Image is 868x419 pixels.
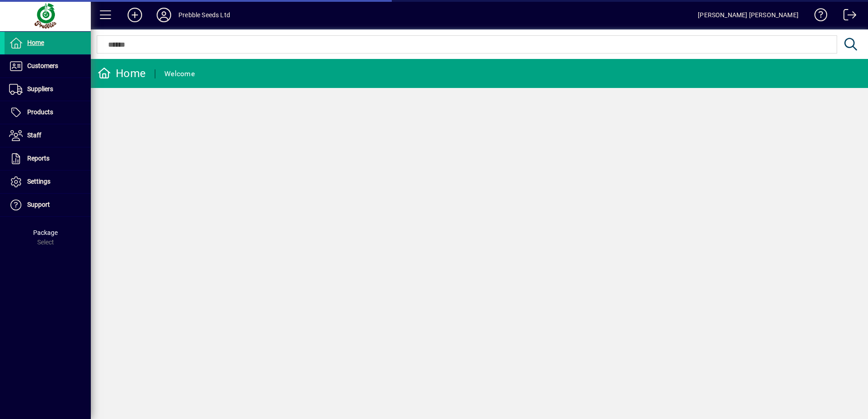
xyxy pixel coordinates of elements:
a: Knowledge Base [808,2,828,31]
a: Logout [837,2,857,31]
div: [PERSON_NAME] [PERSON_NAME] [698,8,799,22]
span: Staff [27,132,41,139]
a: Staff [5,124,91,147]
span: Home [27,39,44,46]
button: Profile [149,7,178,23]
span: Settings [27,178,50,185]
a: Products [5,101,91,124]
a: Customers [5,55,91,78]
span: Support [27,201,50,208]
button: Add [120,7,149,23]
a: Settings [5,171,91,193]
span: Products [27,108,53,116]
a: Support [5,194,91,216]
a: Reports [5,147,91,170]
span: Reports [27,155,49,162]
span: Suppliers [27,85,53,93]
a: Suppliers [5,78,91,101]
div: Welcome [164,67,195,81]
div: Prebble Seeds Ltd [178,8,230,22]
span: Customers [27,62,58,69]
span: Package [33,229,58,236]
div: Home [98,66,146,81]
